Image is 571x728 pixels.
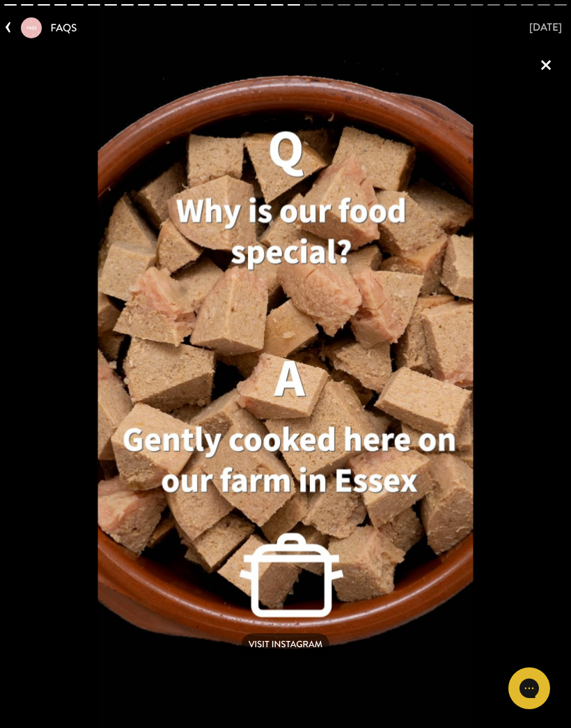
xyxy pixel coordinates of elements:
[501,663,557,714] iframe: Gorgias live chat messenger
[529,48,563,82] a: ×
[242,633,329,656] a: Visit Instagram
[51,20,77,35] strong: FAQS
[529,17,563,38] span: [DATE]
